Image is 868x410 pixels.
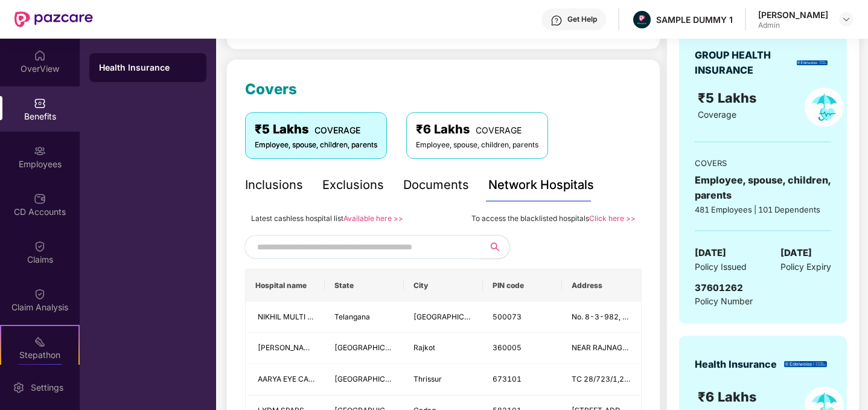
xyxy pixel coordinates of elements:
span: To access the blacklisted hospitals [471,214,589,223]
span: Policy Expiry [780,260,831,274]
span: Coverage [698,109,736,120]
div: GROUP HEALTH INSURANCE [695,48,793,78]
span: COVERAGE [314,125,360,135]
span: COVERAGE [476,125,522,135]
div: Get Help [567,14,597,24]
img: svg+xml;base64,PHN2ZyBpZD0iQmVuZWZpdHMiIHhtbG5zPSJodHRwOi8vd3d3LnczLm9yZy8yMDAwL3N2ZyIgd2lkdGg9Ij... [34,97,46,109]
img: policyIcon [805,88,844,127]
span: Hospital name [255,281,315,290]
th: State [325,269,404,302]
div: Health Insurance [99,62,197,74]
span: 673101 [493,374,522,383]
div: Health Insurance [695,357,777,372]
div: COVERS [695,157,831,169]
img: svg+xml;base64,PHN2ZyBpZD0iQ0RfQWNjb3VudHMiIGRhdGEtbmFtZT0iQ0QgQWNjb3VudHMiIHhtbG5zPSJodHRwOi8vd3... [34,193,46,205]
a: Click here >> [589,214,636,223]
th: Hospital name [246,269,325,302]
img: svg+xml;base64,PHN2ZyBpZD0iSG9tZSIgeG1sbnM9Imh0dHA6Ly93d3cudzMub3JnLzIwMDAvc3ZnIiB3aWR0aD0iMjAiIG... [34,50,46,62]
span: Address [572,281,631,290]
div: Network Hospitals [488,176,594,194]
button: search [480,235,510,259]
td: Telangana [325,302,404,333]
span: Latest cashless hospital list [251,214,343,223]
span: Thrissur [413,374,442,383]
td: Kerala [325,364,404,396]
span: Covers [245,80,297,98]
div: Inclusions [245,176,303,194]
td: NEAR RAJNAGAR CHOWK NANA MUVA MAIN ROAD, BESIDE SURYAMUKHI HANUMAN TEMPLE [562,333,641,364]
img: insurerLogo [797,60,828,65]
span: Rajkot [413,343,435,352]
div: ₹6 Lakhs [416,120,538,139]
span: ₹5 Lakhs [698,90,760,106]
td: TC 28/723/1,2ND FLOOR PALLITHANAM, BUS STAND [562,364,641,396]
span: TC 28/723/1,2ND FLOOR PALLITHANAM, BUS STAND [572,374,759,383]
div: Employee, spouse, children, parents [416,139,538,151]
span: No. 8-3-982, 07Apmce-0367, [GEOGRAPHIC_DATA] [572,312,759,321]
div: New Challenge [14,364,65,374]
img: svg+xml;base64,PHN2ZyBpZD0iU2V0dGluZy0yMHgyMCIgeG1sbnM9Imh0dHA6Ly93d3cudzMub3JnLzIwMDAvc3ZnIiB3aW... [13,382,25,394]
span: [DATE] [695,246,726,260]
div: Exclusions [322,176,384,194]
span: [GEOGRAPHIC_DATA] [334,343,410,352]
span: [PERSON_NAME] Eye Hospitals Pvt Ltd [258,343,391,352]
td: AARYA EYE CARE [246,364,325,396]
th: PIN code [483,269,562,302]
th: Address [562,269,641,302]
div: Employee, spouse, children, parents [255,139,377,151]
img: svg+xml;base64,PHN2ZyBpZD0iRW1wbG95ZWVzIiB4bWxucz0iaHR0cDovL3d3dy53My5vcmcvMjAwMC9zdmciIHdpZHRoPS... [34,145,46,157]
span: NIKHIL MULTI SPECIALITY HOSPITAL [258,312,386,321]
img: svg+xml;base64,PHN2ZyBpZD0iQ2xhaW0iIHhtbG5zPSJodHRwOi8vd3d3LnczLm9yZy8yMDAwL3N2ZyIgd2lkdGg9IjIwIi... [34,288,46,300]
img: insurerLogo [784,361,827,368]
div: ₹5 Lakhs [255,120,377,139]
div: Documents [403,176,469,194]
a: Available here >> [343,214,403,223]
span: [GEOGRAPHIC_DATA] [334,374,410,383]
img: svg+xml;base64,PHN2ZyBpZD0iSGVscC0zMngzMiIgeG1sbnM9Imh0dHA6Ly93d3cudzMub3JnLzIwMDAvc3ZnIiB3aWR0aD... [550,14,563,27]
th: City [404,269,483,302]
div: SAMPLE DUMMY 1 [656,14,733,25]
td: Gujarat [325,333,404,364]
img: Pazcare_Alternative_logo-01-01.png [633,11,651,28]
span: 37601262 [695,282,743,293]
div: [PERSON_NAME] [758,9,828,21]
img: svg+xml;base64,PHN2ZyBpZD0iRHJvcGRvd24tMzJ4MzIiIHhtbG5zPSJodHRwOi8vd3d3LnczLm9yZy8yMDAwL3N2ZyIgd2... [841,14,851,24]
img: svg+xml;base64,PHN2ZyB4bWxucz0iaHR0cDovL3d3dy53My5vcmcvMjAwMC9zdmciIHdpZHRoPSIyMSIgaGVpZ2h0PSIyMC... [34,336,46,348]
span: [GEOGRAPHIC_DATA] [413,312,489,321]
div: Settings [27,382,67,394]
div: 481 Employees | 101 Dependents [695,203,831,216]
img: svg+xml;base64,PHN2ZyBpZD0iQ2xhaW0iIHhtbG5zPSJodHRwOi8vd3d3LnczLm9yZy8yMDAwL3N2ZyIgd2lkdGg9IjIwIi... [34,240,46,252]
span: Policy Issued [695,260,747,274]
td: Hyderabad [404,302,483,333]
span: [DATE] [780,246,812,260]
td: Rajkot [404,333,483,364]
div: Admin [758,21,828,30]
span: AARYA EYE CARE [258,374,318,383]
span: Telangana [334,312,370,321]
span: Policy Number [695,296,753,306]
td: Netradeep Maxivision Eye Hospitals Pvt Ltd [246,333,325,364]
td: Thrissur [404,364,483,396]
img: New Pazcare Logo [14,11,93,27]
span: search [480,242,509,252]
div: Employee, spouse, children, parents [695,173,831,203]
td: NIKHIL MULTI SPECIALITY HOSPITAL [246,302,325,333]
span: 360005 [493,343,522,352]
span: 500073 [493,312,522,321]
span: ₹6 Lakhs [698,389,760,405]
td: No. 8-3-982, 07Apmce-0367, Srinagar Colony [562,302,641,333]
div: Stepathon [1,349,78,361]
